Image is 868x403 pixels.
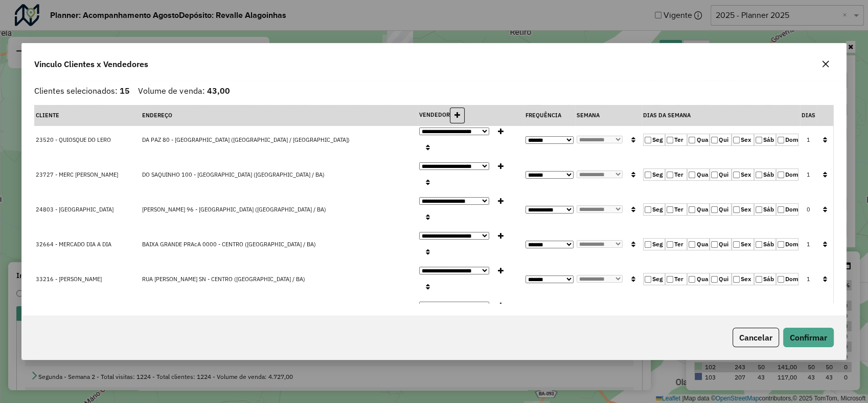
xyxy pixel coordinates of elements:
[818,132,832,148] button: Replicar para todos os clientes de primeiro nível
[36,136,111,143] span: 23520 - QUIOSQUE DO LERO
[421,209,435,225] button: Replicar vendedor para todos os clientes de primeiro nível
[776,203,798,216] label: Dom
[776,273,798,285] label: Dom
[710,238,732,250] label: Qui
[627,167,640,183] button: Replicar para todos os clientes de primeiro nível
[36,275,102,283] span: 33216 - [PERSON_NAME]
[421,244,435,260] button: Replicar vendedor para todos os clientes de primeiro nível
[754,134,776,146] label: Sáb
[732,134,753,146] label: Sex
[754,203,776,216] label: Sáb
[141,105,418,126] th: Endereço
[783,328,834,347] button: Confirmar
[800,296,817,331] td: 1
[665,238,687,250] label: Ter
[710,168,732,181] label: Qui
[687,203,709,216] label: Qua
[142,206,326,213] span: [PERSON_NAME] 96 - [GEOGRAPHIC_DATA] ([GEOGRAPHIC_DATA] / BA)
[36,206,113,213] span: 24803 - [GEOGRAPHIC_DATA]
[524,105,575,126] th: Frequência
[643,168,665,181] label: Seg
[665,203,687,216] label: Ter
[643,273,665,285] label: Seg
[818,271,832,287] button: Replicar para todos os clientes de primeiro nível
[138,84,230,97] div: Volume de venda:
[687,238,709,250] label: Qua
[776,238,798,250] label: Dom
[627,271,640,287] button: Replicar para todos os clientes de primeiro nível
[421,279,435,295] button: Replicar vendedor para todos os clientes de primeiro nível
[142,171,325,178] span: DO SAQUINHO 100 - [GEOGRAPHIC_DATA] ([GEOGRAPHIC_DATA] / BA)
[776,168,798,181] label: Dom
[643,134,665,146] label: Seg
[687,168,709,181] label: Qua
[418,105,524,126] th: Vendedor
[34,84,130,97] div: Clientes selecionados:
[120,86,130,96] strong: 15
[800,122,817,157] td: 1
[800,157,817,192] td: 1
[34,105,141,126] th: Cliente
[818,202,832,218] button: Replicar para todos os clientes de primeiro nível
[627,132,640,148] button: Replicar para todos os clientes de primeiro nível
[800,227,817,262] td: 1
[800,105,817,126] th: Dias
[687,134,709,146] label: Qua
[142,241,316,248] span: BAIXA GRANDE PRAcA 0000 - CENTRO ([GEOGRAPHIC_DATA] / BA)
[800,192,817,227] td: 0
[732,238,753,250] label: Sex
[800,262,817,296] td: 1
[710,203,732,216] label: Qui
[643,238,665,250] label: Seg
[754,273,776,285] label: Sáb
[754,238,776,250] label: Sáb
[732,273,753,285] label: Sex
[36,171,118,178] span: 23727 - MERC [PERSON_NAME]
[818,237,832,252] button: Replicar para todos os clientes de primeiro nível
[643,203,665,216] label: Seg
[732,168,753,181] label: Sex
[142,136,350,143] span: DA PAZ 80 - [GEOGRAPHIC_DATA] ([GEOGRAPHIC_DATA] / [GEOGRAPHIC_DATA])
[665,134,687,146] label: Ter
[627,237,640,252] button: Replicar para todos os clientes de primeiro nível
[710,134,732,146] label: Qui
[665,168,687,181] label: Ter
[627,202,640,218] button: Replicar para todos os clientes de primeiro nível
[207,86,230,96] strong: 43,00
[142,275,305,283] span: RUA [PERSON_NAME] SN - CENTRO ([GEOGRAPHIC_DATA] / BA)
[575,105,642,126] th: Semana
[733,328,779,347] button: Cancelar
[450,108,465,123] button: Adicionar novo vendedor
[710,273,732,285] label: Qui
[34,58,148,70] span: Vinculo Clientes x Vendedores
[732,203,753,216] label: Sex
[687,273,709,285] label: Qua
[421,140,435,156] button: Replicar vendedor para todos os clientes de primeiro nível
[642,105,800,126] th: Dias da semana
[421,175,435,190] button: Replicar vendedor para todos os clientes de primeiro nível
[776,134,798,146] label: Dom
[665,273,687,285] label: Ter
[36,241,111,248] span: 32664 - MERCADO DIA A DIA
[818,167,832,183] button: Replicar para todos os clientes de primeiro nível
[754,168,776,181] label: Sáb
